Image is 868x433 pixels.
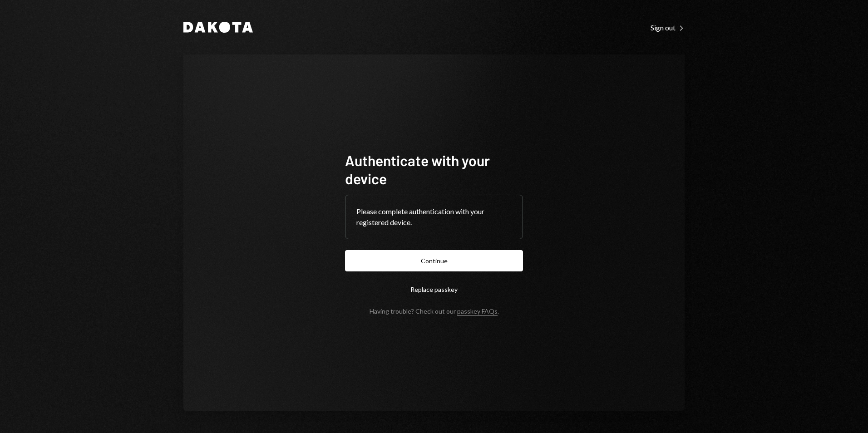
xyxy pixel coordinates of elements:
[651,23,685,32] div: Sign out
[345,250,523,271] button: Continue
[356,206,512,228] div: Please complete authentication with your registered device.
[345,279,523,300] button: Replace passkey
[651,22,685,32] a: Sign out
[370,307,499,315] div: Having trouble? Check out our .
[345,151,523,187] h1: Authenticate with your device
[457,307,498,316] a: passkey FAQs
